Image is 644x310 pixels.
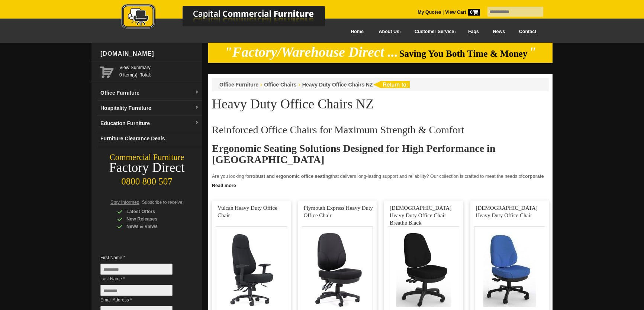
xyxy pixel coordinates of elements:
[101,4,361,31] img: Capital Commercial Furniture Logo
[302,82,373,88] a: Heavy Duty Office Chairs NZ
[461,23,486,40] a: Faqs
[195,121,199,125] img: dropdown
[100,296,184,304] span: Email Address *
[445,10,480,15] strong: View Cart
[298,81,300,88] li: ›
[264,82,296,88] a: Office Chairs
[101,4,361,33] a: Capital Commercial Furniture Logo
[468,9,480,16] span: 0
[225,45,398,60] em: "Factory/Warehouse Direct ...
[212,124,549,136] h2: Reinforced Office Chairs for Maximum Strength & Comfort
[97,101,202,116] a: Hospitality Furnituredropdown
[91,173,202,187] div: 0800 800 507
[117,215,188,223] div: New Releases
[97,85,202,101] a: Office Furnituredropdown
[208,180,553,189] a: Click to read more
[91,163,202,173] div: Factory Direct
[195,90,199,95] img: dropdown
[251,174,331,179] strong: robust and ergonomic office seating
[260,81,262,88] li: ›
[119,64,199,71] a: View Summary
[212,174,544,186] strong: corporate offices, home workspaces, call centres, and high-traffic environments
[373,81,410,88] img: return to
[119,64,199,78] span: 0 item(s), Total:
[110,200,139,205] span: Stay Informed
[406,23,461,40] a: Customer Service
[100,275,184,283] span: Last Name *
[100,285,173,296] input: Last Name *
[97,116,202,131] a: Education Furnituredropdown
[212,173,549,195] p: Are you looking for that delivers long-lasting support and reliability? Our collection is crafted...
[97,43,202,65] div: [DOMAIN_NAME]
[195,105,199,110] img: dropdown
[212,143,495,165] strong: Ergonomic Seating Solutions Designed for High Performance in [GEOGRAPHIC_DATA]
[100,264,173,275] input: First Name *
[142,200,184,205] span: Subscribe to receive:
[371,23,406,40] a: About Us
[529,45,537,60] em: "
[91,152,202,163] div: Commercial Furniture
[418,10,441,15] a: My Quotes
[444,10,480,15] a: View Cart0
[100,254,184,261] span: First Name *
[97,131,202,146] a: Furniture Clearance Deals
[399,49,528,59] span: Saving You Both Time & Money
[486,23,512,40] a: News
[512,23,543,40] a: Contact
[212,97,549,111] h1: Heavy Duty Office Chairs NZ
[219,82,258,88] a: Office Furniture
[117,208,188,215] div: Latest Offers
[117,223,188,230] div: News & Views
